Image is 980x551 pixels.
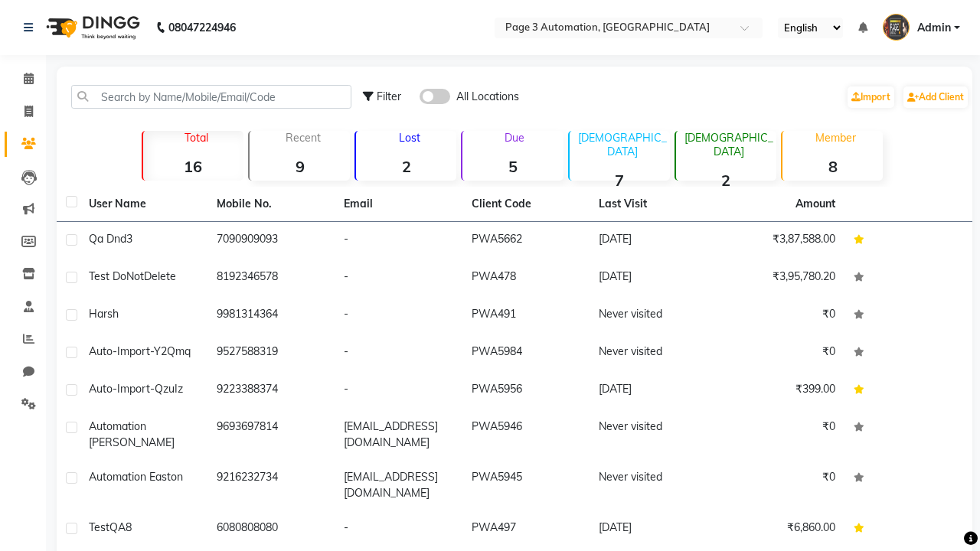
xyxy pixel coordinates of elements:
[717,409,845,460] td: ₹0
[462,510,590,548] td: PWA497
[89,232,132,246] span: Qa Dnd3
[682,131,776,158] p: [DEMOGRAPHIC_DATA]
[717,510,845,548] td: ₹6,860.00
[335,510,462,548] td: -
[848,86,894,108] a: Import
[335,222,462,259] td: -
[335,460,462,510] td: [EMAIL_ADDRESS][DOMAIN_NAME]
[335,259,462,297] td: -
[590,460,717,510] td: Never visited
[786,187,844,221] th: Amount
[717,259,845,297] td: ₹3,95,780.20
[335,297,462,334] td: -
[89,382,183,396] span: Auto-Import-QzuIz
[89,520,109,534] span: Test
[590,222,717,259] td: [DATE]
[39,6,144,49] img: logo
[335,334,462,372] td: -
[80,187,207,222] th: User Name
[570,171,670,190] strong: 7
[462,460,590,510] td: PWA5945
[207,187,335,222] th: Mobile No.
[465,131,563,145] p: Due
[256,131,350,145] p: Recent
[676,171,776,190] strong: 2
[590,372,717,409] td: [DATE]
[789,131,883,145] p: Member
[717,334,845,372] td: ₹0
[207,334,335,372] td: 9527588319
[590,187,717,222] th: Last Visit
[71,85,351,109] input: Search by Name/Mobile/Email/Code
[717,297,845,334] td: ₹0
[462,187,590,222] th: Client Code
[717,372,845,409] td: ₹399.00
[576,131,670,158] p: [DEMOGRAPHIC_DATA]
[207,409,335,460] td: 9693697814
[89,419,175,449] span: Automation [PERSON_NAME]
[462,222,590,259] td: PWA5662
[590,334,717,372] td: Never visited
[462,259,590,297] td: PWA478
[462,334,590,372] td: PWA5984
[377,90,401,103] span: Filter
[250,157,350,176] strong: 9
[456,89,519,105] span: All Locations
[462,409,590,460] td: PWA5946
[143,157,243,176] strong: 16
[590,510,717,548] td: [DATE]
[149,131,243,145] p: Total
[109,520,132,534] span: QA8
[782,157,883,176] strong: 8
[207,297,335,334] td: 9981314364
[462,372,590,409] td: PWA5956
[168,6,236,49] b: 08047224946
[207,222,335,259] td: 7090909093
[462,297,590,334] td: PWA491
[207,460,335,510] td: 9216232734
[883,14,910,41] img: Admin
[207,372,335,409] td: 9223388374
[89,344,191,358] span: Auto-Import-Y2Qmq
[717,460,845,510] td: ₹0
[207,259,335,297] td: 8192346578
[362,131,456,145] p: Lost
[89,269,176,283] span: Test DoNotDelete
[335,187,462,222] th: Email
[462,157,563,176] strong: 5
[356,157,456,176] strong: 2
[335,372,462,409] td: -
[335,409,462,460] td: [EMAIL_ADDRESS][DOMAIN_NAME]
[917,20,951,36] span: Admin
[89,307,119,321] span: Harsh
[903,86,968,108] a: Add Client
[89,470,183,484] span: Automation Easton
[590,259,717,297] td: [DATE]
[717,222,845,259] td: ₹3,87,588.00
[590,409,717,460] td: Never visited
[590,297,717,334] td: Never visited
[207,510,335,548] td: 6080808080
